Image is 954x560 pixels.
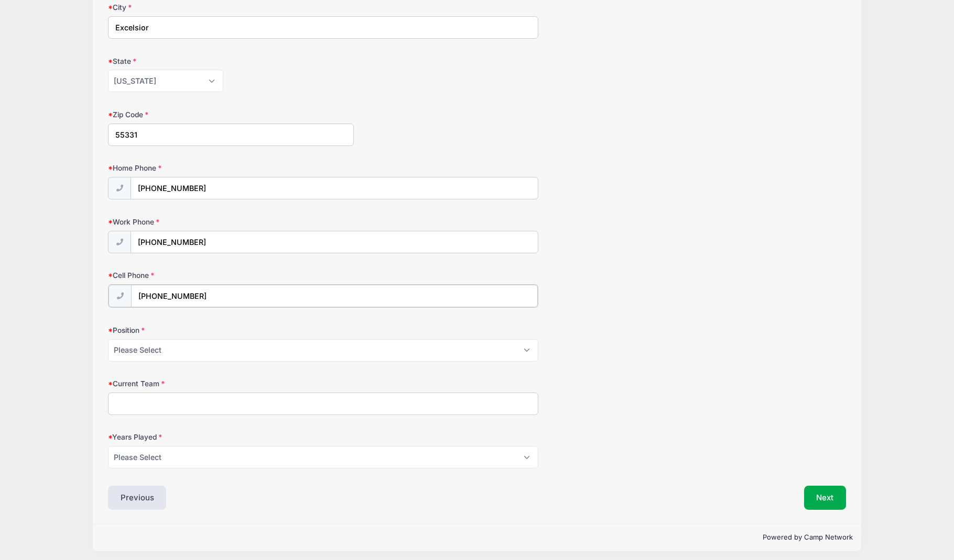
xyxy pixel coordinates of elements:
[108,109,354,120] label: Zip Code
[108,486,167,510] button: Previous
[108,432,354,442] label: Years Played
[131,285,538,307] input: (xxx) xxx-xxxx
[108,325,354,335] label: Position
[108,270,354,281] label: Cell Phone
[108,163,354,173] label: Home Phone
[108,217,354,227] label: Work Phone
[108,124,354,146] input: xxxxx
[131,177,538,199] input: (xxx) xxx-xxxx
[108,378,354,389] label: Current Team
[804,486,847,510] button: Next
[131,231,538,253] input: (xxx) xxx-xxxx
[108,56,354,66] label: State
[101,532,853,543] p: Powered by Camp Network
[108,2,354,13] label: City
